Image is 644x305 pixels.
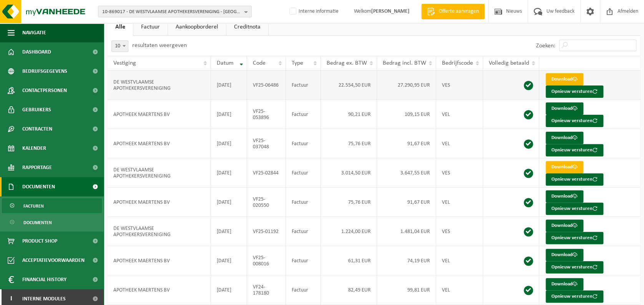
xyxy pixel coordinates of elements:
button: 10-869017 - DE WESTVLAAMSE APOTHEKERSVERENIGING - [GEOGRAPHIC_DATA] [98,6,252,17]
a: Download [546,220,583,232]
span: Contactpersonen [22,81,67,100]
td: VES [436,70,483,100]
a: Download [546,278,583,290]
a: Download [546,102,583,115]
a: Documenten [2,215,102,230]
span: Acceptatievoorwaarden [22,251,85,270]
a: Download [546,249,583,261]
td: DE WESTVLAAMSE APOTHEKERSVERENIGING [108,158,211,188]
td: VF25-020550 [247,188,286,217]
td: [DATE] [211,70,247,100]
td: VES [436,158,483,188]
td: APOTHEEK MAERTENS BV [108,275,211,305]
td: [DATE] [211,246,247,275]
td: Factuur [286,246,321,275]
td: VEL [436,275,483,305]
td: [DATE] [211,100,247,129]
td: VF25-02844 [247,158,286,188]
a: Alle [108,18,133,36]
td: 3.647,55 EUR [377,158,436,188]
td: 90,21 EUR [321,100,377,129]
span: Bedrijfscode [442,60,473,66]
span: Rapportage [22,158,52,177]
span: Facturen [23,199,44,213]
span: Datum [217,60,234,66]
td: VF25-008016 [247,246,286,275]
button: Opnieuw versturen [546,290,603,303]
td: APOTHEEK MAERTENS BV [108,188,211,217]
td: Factuur [286,100,321,129]
td: APOTHEEK MAERTENS BV [108,246,211,275]
a: Creditnota [226,18,268,36]
td: 82,49 EUR [321,275,377,305]
td: VF25-01192 [247,217,286,246]
td: [DATE] [211,129,247,158]
td: 22.554,50 EUR [321,70,377,100]
td: 109,15 EUR [377,100,436,129]
span: Offerte aanvragen [437,8,481,15]
td: APOTHEEK MAERTENS BV [108,129,211,158]
a: Aankoopborderel [168,18,226,36]
td: [DATE] [211,275,247,305]
td: Factuur [286,217,321,246]
td: VEL [436,129,483,158]
span: Gebruikers [22,100,51,119]
span: Documenten [22,177,55,196]
span: 10 [111,40,128,52]
td: [DATE] [211,188,247,217]
span: Dashboard [22,42,51,62]
a: Download [546,190,583,203]
span: Bedrag ex. BTW [327,60,367,66]
span: Type [292,60,303,66]
td: [DATE] [211,217,247,246]
td: VF25-053896 [247,100,286,129]
span: Bedrag incl. BTW [383,60,426,66]
td: APOTHEEK MAERTENS BV [108,100,211,129]
span: Contracten [22,119,52,139]
td: DE WESTVLAAMSE APOTHEKERSVERENIGING [108,217,211,246]
button: Opnieuw versturen [546,173,603,186]
strong: [PERSON_NAME] [371,8,410,14]
td: 27.290,95 EUR [377,70,436,100]
td: 91,67 EUR [377,188,436,217]
td: 74,19 EUR [377,246,436,275]
span: 10 [112,41,128,52]
a: Download [546,132,583,144]
a: Factuur [133,18,168,36]
span: Code [253,60,266,66]
td: Factuur [286,129,321,158]
td: Factuur [286,188,321,217]
td: Factuur [286,158,321,188]
label: resultaten weergeven [132,42,187,49]
td: Factuur [286,275,321,305]
span: Bedrijfsgegevens [22,62,67,81]
span: Financial History [22,270,66,289]
button: Opnieuw versturen [546,232,603,244]
button: Opnieuw versturen [546,85,603,98]
td: [DATE] [211,158,247,188]
td: 75,76 EUR [321,188,377,217]
label: Interne informatie [288,6,339,17]
td: 61,31 EUR [321,246,377,275]
td: VEL [436,246,483,275]
button: Opnieuw versturen [546,203,603,215]
a: Download [546,73,583,85]
span: Volledig betaald [489,60,529,66]
a: Offerte aanvragen [421,4,485,19]
a: Facturen [2,198,102,213]
td: VF25-06486 [247,70,286,100]
td: 75,76 EUR [321,129,377,158]
a: Download [546,161,583,173]
td: VF24-178180 [247,275,286,305]
td: 3.014,50 EUR [321,158,377,188]
span: 10-869017 - DE WESTVLAAMSE APOTHEKERSVERENIGING - [GEOGRAPHIC_DATA] [102,6,241,18]
td: 91,67 EUR [377,129,436,158]
label: Zoeken: [536,43,555,49]
span: Vestiging [113,60,136,66]
td: VEL [436,188,483,217]
button: Opnieuw versturen [546,261,603,273]
td: 1.224,00 EUR [321,217,377,246]
span: Navigatie [22,23,46,42]
button: Opnieuw versturen [546,115,603,127]
span: Product Shop [22,231,57,251]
